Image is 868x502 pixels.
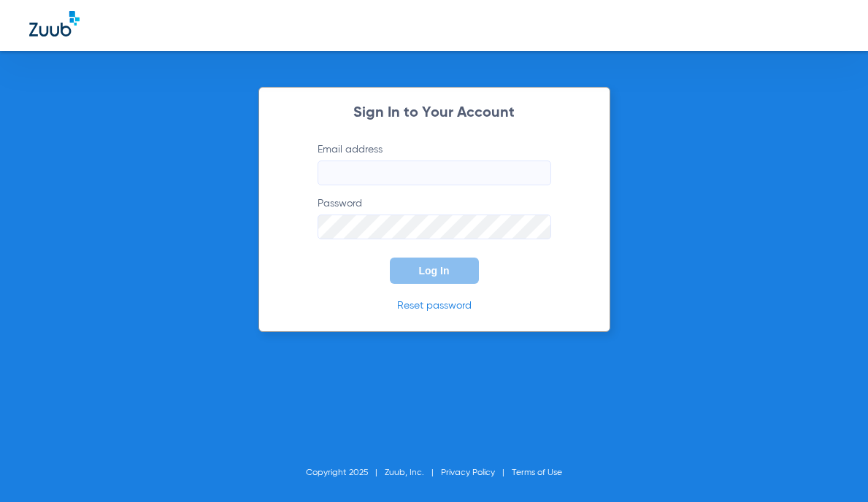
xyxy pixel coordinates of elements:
[795,432,868,502] iframe: Chat Widget
[397,301,472,311] a: Reset password
[318,215,551,239] input: Password
[441,468,495,477] a: Privacy Policy
[318,161,551,185] input: Email address
[296,106,573,120] h2: Sign In to Your Account
[318,142,551,185] label: Email address
[390,258,479,284] button: Log In
[512,468,562,477] a: Terms of Use
[318,196,551,239] label: Password
[306,466,385,480] li: Copyright 2025
[419,265,450,277] span: Log In
[385,466,441,480] li: Zuub, Inc.
[29,11,80,36] img: Zuub Logo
